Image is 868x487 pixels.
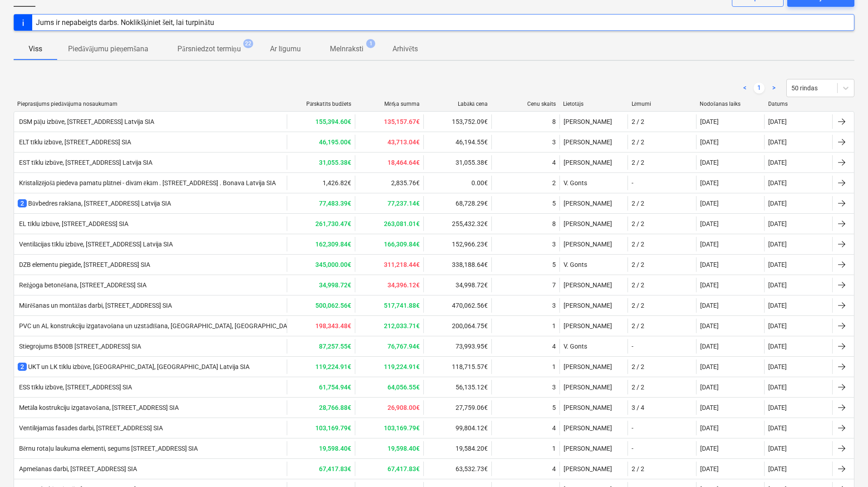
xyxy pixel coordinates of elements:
div: - [632,179,633,187]
b: 103,169.79€ [384,424,420,432]
div: V. Gonts [559,339,628,354]
div: 2 / 2 [632,200,644,207]
div: Datums [768,101,829,107]
p: Melnraksti [330,44,363,54]
div: [PERSON_NAME] [559,216,628,231]
span: 22 [243,39,253,48]
div: 2 / 2 [632,322,644,330]
div: [DATE] [700,465,719,472]
div: [PERSON_NAME] [559,298,628,313]
div: V. Gonts [559,257,628,272]
div: 2 / 2 [632,159,644,166]
div: EL tīklu izbūve, [STREET_ADDRESS] SIA [18,220,128,228]
div: 34,998.72€ [423,278,491,292]
div: 200,064.75€ [423,319,491,333]
div: 2 / 2 [632,302,644,309]
b: 19,598.40€ [387,445,420,452]
div: [DATE] [768,179,787,187]
b: 103,169.79€ [315,424,351,432]
div: [DATE] [700,159,719,166]
div: 7 [552,281,556,289]
div: [DATE] [768,322,787,330]
div: [PERSON_NAME] [559,114,628,129]
b: 77,237.14€ [387,200,420,207]
div: Jums ir nepabeigts darbs. Noklikšķiniet šeit, lai turpinātu [36,18,214,27]
p: Viss [25,44,46,54]
b: 155,394.60€ [315,118,351,125]
div: 1 [552,322,556,330]
div: 2 / 2 [632,261,644,268]
div: - [632,424,633,432]
div: Lietotājs [563,101,624,108]
b: 166,309.84€ [384,241,420,248]
div: [DATE] [768,404,787,411]
div: Nodošanas laiks [700,101,760,108]
div: [PERSON_NAME] [559,380,628,394]
b: 76,767.94€ [387,343,420,350]
div: Būvbedres rakšana, [STREET_ADDRESS] Latvija SIA [18,199,171,208]
div: Stiegrojums B500B [STREET_ADDRESS] SIA [18,343,141,350]
div: 4 [552,424,556,432]
b: 43,713.04€ [387,138,420,146]
div: [DATE] [768,261,787,268]
p: Arhivēts [392,44,418,54]
div: 2 / 2 [632,138,644,146]
div: [PERSON_NAME] [559,278,628,292]
div: [PERSON_NAME] [559,319,628,333]
div: [DATE] [700,322,719,330]
b: 34,396.12€ [387,281,420,289]
b: 67,417.83€ [319,465,351,472]
b: 18,464.64€ [387,159,420,166]
div: 2 / 2 [632,220,644,227]
b: 26,908.00€ [387,404,420,411]
b: 263,081.01€ [384,220,420,227]
div: 3 / 4 [632,404,644,411]
div: [DATE] [700,261,719,268]
div: [DATE] [700,241,719,248]
div: [DATE] [700,138,719,146]
div: [PERSON_NAME] [559,237,628,251]
b: 64,056.55€ [387,384,420,391]
div: 338,188.64€ [423,257,491,272]
b: 162,309.84€ [315,241,351,248]
div: 118,715.57€ [423,359,491,374]
b: 500,062.56€ [315,302,351,309]
div: Ventilējamās fasādes darbi, [STREET_ADDRESS] SIA [18,424,163,432]
b: 198,343.48€ [315,322,351,330]
div: [DATE] [768,424,787,432]
div: 8 [552,118,556,125]
div: 2 / 2 [632,363,644,370]
div: Lēmumi [632,101,692,108]
b: 517,741.88€ [384,302,420,309]
a: Page 1 is your current page [754,83,765,93]
div: [DATE] [700,220,719,227]
div: 4 [552,465,556,472]
div: 68,728.29€ [423,196,491,211]
div: [DATE] [768,384,787,391]
b: 345,000.00€ [315,261,351,268]
div: [DATE] [700,445,719,452]
div: 8 [552,220,556,227]
p: Ar līgumu [270,44,301,54]
div: 2 / 2 [632,281,644,289]
b: 19,598.40€ [319,445,351,452]
div: ESS tīklu izbūve, [STREET_ADDRESS] SIA [18,384,132,391]
b: 87,257.55€ [319,343,351,350]
div: [DATE] [700,363,719,370]
div: 73,993.95€ [423,339,491,354]
div: DZB elementu piegāde, [STREET_ADDRESS] SIA [18,261,150,269]
b: 67,417.83€ [387,465,420,472]
div: 46,194.55€ [423,135,491,149]
div: 0.00€ [423,176,491,190]
iframe: Chat Widget [823,443,868,487]
b: 135,157.67€ [384,118,420,125]
div: 63,532.73€ [423,462,491,476]
div: Bērnu rotaļu laukuma elementi, segums [STREET_ADDRESS] SIA [18,445,198,453]
div: [DATE] [768,159,787,166]
span: 2 [18,199,27,207]
div: [DATE] [700,302,719,309]
b: 31,055.38€ [319,159,351,166]
div: [DATE] [768,343,787,350]
div: V. Gonts [559,176,628,190]
div: 5 [552,200,556,207]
